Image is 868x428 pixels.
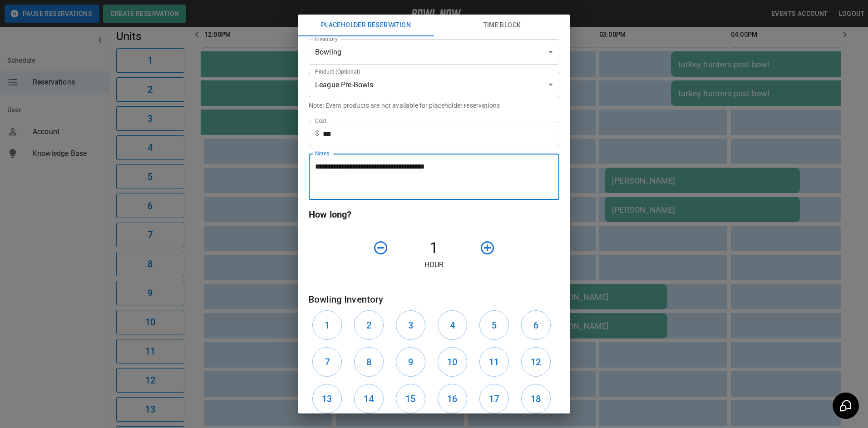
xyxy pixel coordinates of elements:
button: 12 [521,347,551,377]
button: 17 [479,384,509,413]
button: 14 [354,384,384,413]
h6: 11 [489,355,499,369]
h6: 5 [492,318,497,333]
button: 8 [354,347,384,377]
h6: 1 [325,318,330,333]
h6: 16 [447,392,457,406]
h6: 6 [533,318,538,333]
button: Placeholder Reservation [298,15,434,36]
button: 18 [521,384,551,413]
div: Bowling [309,39,559,65]
button: 6 [521,310,551,340]
h6: How long? [309,207,559,222]
button: 9 [396,347,425,377]
button: 16 [438,384,467,413]
button: 1 [312,310,342,340]
button: 3 [396,310,425,340]
button: Time Block [434,15,570,36]
h4: 1 [392,239,476,258]
h6: 9 [408,355,413,369]
h6: 3 [408,318,413,333]
h6: 13 [322,392,332,406]
button: 13 [312,384,342,413]
button: 4 [438,310,467,340]
button: 5 [479,310,509,340]
div: League Pre-Bowls [309,72,559,97]
h6: 12 [531,355,541,369]
h6: 17 [489,392,499,406]
button: 10 [438,347,467,377]
p: Hour [309,259,559,270]
h6: 14 [364,392,374,406]
h6: 15 [405,392,415,406]
button: 15 [396,384,425,413]
h6: 18 [531,392,541,406]
p: $ [315,128,319,139]
h6: 10 [447,355,457,369]
h6: 2 [366,318,371,333]
h6: 7 [325,355,330,369]
button: 7 [312,347,342,377]
h6: 4 [450,318,455,333]
button: 11 [479,347,509,377]
h6: 8 [366,355,371,369]
button: 2 [354,310,384,340]
p: Note: Event products are not available for placeholder reservations [309,101,559,110]
h6: Bowling Inventory [309,292,559,307]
